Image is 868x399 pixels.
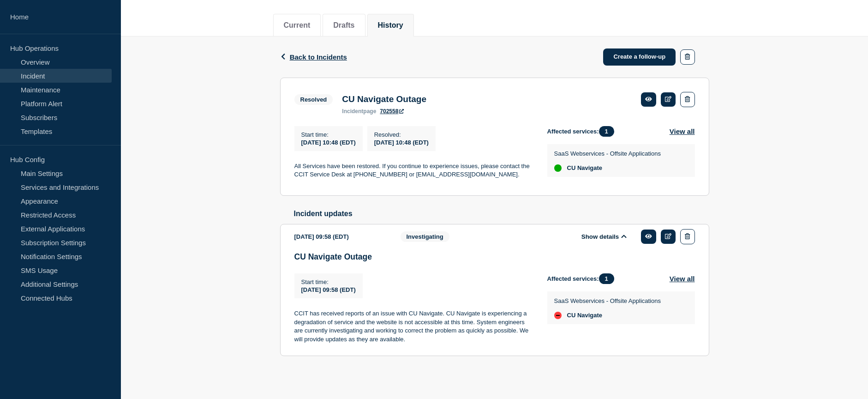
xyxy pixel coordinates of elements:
span: Affected services: [547,126,619,137]
span: 1 [599,273,614,284]
button: Show details [579,233,629,241]
button: History [378,21,403,30]
p: All Services have been restored. If you continue to experience issues, please contact the CCIT Se... [294,162,533,179]
a: Create a follow-up [603,48,676,66]
span: Investigating [401,231,449,242]
h3: CU Navigate Outage [342,94,426,104]
span: 1 [599,126,614,137]
span: [DATE] 10:48 (EDT) [301,139,356,146]
button: Back to Incidents [280,53,347,61]
button: Current [284,21,311,30]
button: Drafts [333,21,354,30]
div: [DATE] 09:58 (EDT) [294,229,387,244]
p: SaaS Webservices - Offsite Applications [554,297,661,304]
p: CCIT has received reports of an issue with CU Navigate. CU Navigate is experiencing a degradation... [294,309,533,344]
span: [DATE] 10:48 (EDT) [374,139,429,146]
span: Back to Incidents [290,53,347,61]
p: page [342,108,376,115]
p: Resolved : [374,131,429,138]
span: Resolved [294,94,333,105]
a: 702558 [380,108,404,115]
p: Start time : [301,131,356,138]
button: View all [670,126,695,137]
h3: CU Navigate Outage [294,252,695,262]
span: CU Navigate [567,164,603,172]
h2: Incident updates [294,210,709,218]
div: up [554,164,562,172]
div: down [554,312,562,319]
p: SaaS Webservices - Offsite Applications [554,150,661,157]
button: View all [670,273,695,284]
span: [DATE] 09:58 (EDT) [301,286,356,293]
p: Start time : [301,278,356,285]
span: Affected services: [547,273,619,284]
span: incident [342,108,363,115]
span: CU Navigate [567,312,603,319]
